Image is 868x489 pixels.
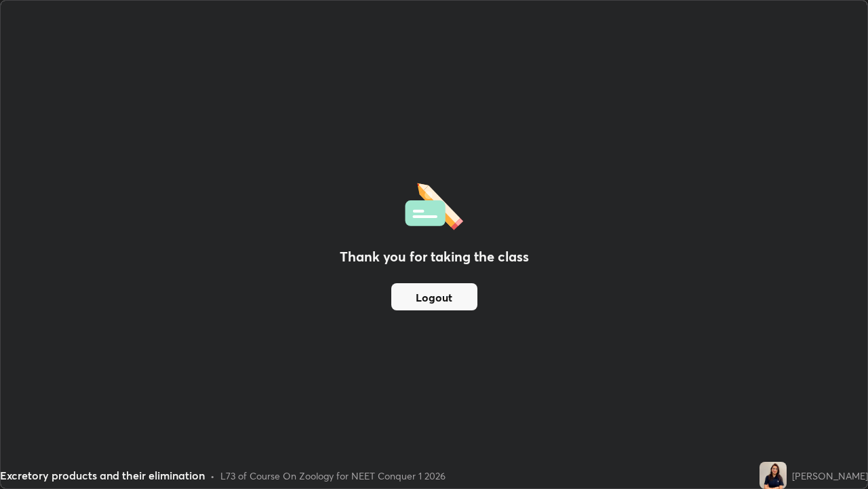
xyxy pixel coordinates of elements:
[220,469,446,483] div: L73 of Course On Zoology for NEET Conquer 1 2026
[759,462,787,489] img: 4633155fa3c54737ab0a61ccb5f4d88b.jpg
[405,179,463,230] img: offlineFeedback.1438e8b3.svg
[391,283,477,310] button: Logout
[210,469,215,483] div: •
[792,469,868,483] div: [PERSON_NAME]
[340,247,529,267] h2: Thank you for taking the class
